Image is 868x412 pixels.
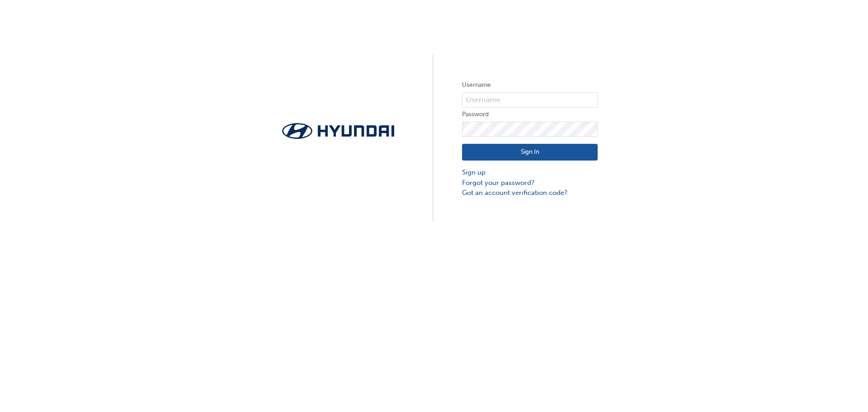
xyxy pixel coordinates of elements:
label: Password [462,109,598,120]
iframe: Intercom live chat [837,381,859,403]
a: Sign up [462,167,598,178]
a: Forgot your password? [462,178,598,188]
label: Username [462,80,598,90]
button: Sign In [462,144,598,161]
a: Got an account verification code? [462,188,598,198]
img: Trak [270,120,406,142]
input: Username [462,92,598,108]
